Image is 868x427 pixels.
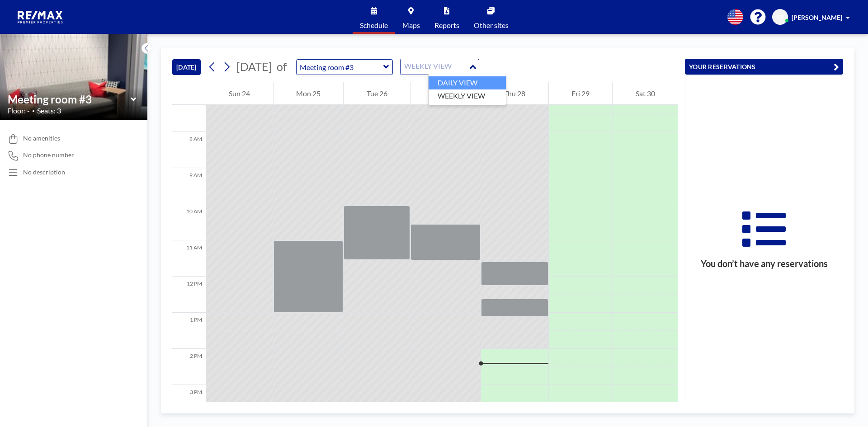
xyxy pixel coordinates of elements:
[8,93,131,106] input: Meeting room #3
[434,22,459,29] span: Reports
[474,22,509,29] span: Other sites
[274,82,344,105] div: Mon 25
[685,59,843,75] button: YOUR RESERVATIONS
[37,106,61,115] span: Seats: 3
[613,82,678,105] div: Sat 30
[172,277,206,313] div: 12 PM
[401,61,467,73] input: Search for option
[172,240,206,277] div: 11 AM
[429,89,506,103] li: WEEKLY VIEW
[792,14,842,21] span: [PERSON_NAME]
[172,313,206,349] div: 1 PM
[549,82,613,105] div: Fri 29
[236,60,272,73] span: [DATE]
[172,168,206,204] div: 9 AM
[206,82,273,105] div: Sun 24
[172,385,206,421] div: 3 PM
[23,168,65,176] div: No description
[360,22,388,29] span: Schedule
[14,8,67,26] img: organization-logo
[481,82,548,105] div: Thu 28
[401,59,479,75] div: Search for option
[277,60,287,74] span: of
[172,96,206,132] div: 7 AM
[172,349,206,385] div: 2 PM
[410,82,481,105] div: Wed 27
[23,151,74,159] span: No phone number
[777,13,784,21] span: SS
[172,132,206,168] div: 8 AM
[23,134,60,142] span: No amenities
[172,59,201,75] button: [DATE]
[172,204,206,240] div: 10 AM
[297,60,383,75] input: Meeting room #3
[344,82,410,105] div: Tue 26
[402,22,420,29] span: Maps
[685,258,843,269] h3: You don’t have any reservations
[32,108,35,114] span: •
[7,106,30,115] span: Floor: -
[429,76,506,89] li: DAILY VIEW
